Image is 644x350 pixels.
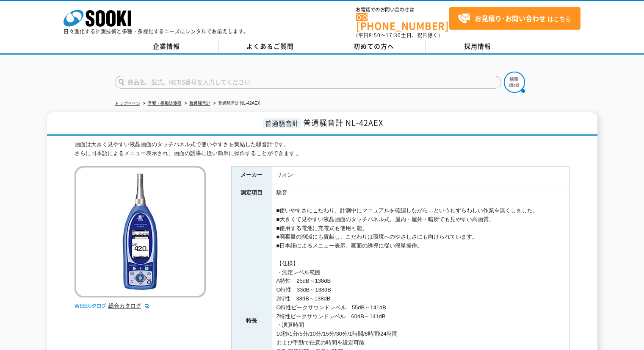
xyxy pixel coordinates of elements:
span: (平日 ～ 土日、祝日除く) [356,31,440,39]
span: お電話でのお問い合わせは [356,7,449,12]
span: 普通騒音計 NL-42AEX [303,117,383,128]
a: トップページ [115,101,140,106]
a: 総合カタログ [108,303,150,309]
img: btn_search.png [504,72,525,93]
span: 17:30 [386,31,401,39]
p: 日々進化する計測技術と多種・多様化するニーズにレンタルでお応えします。 [64,29,249,34]
span: 初めての方へ [354,42,394,51]
div: 画面は大きく見やすい液晶画面のタッチパネル式で使いやすさを集結した騒音計です。 さらに日本語によるメニュー表示され、画面の誘導に従い簡単に操作することができます 。 [75,140,570,158]
span: 8:50 [369,31,381,39]
span: 普通騒音計 [263,118,301,128]
input: 商品名、型式、NETIS番号を入力してください [115,76,501,89]
td: 騒音 [272,184,569,202]
th: 測定項目 [231,184,272,202]
span: はこちら [458,12,571,25]
td: リオン [272,167,569,184]
a: 初めての方へ [322,40,426,53]
strong: お見積り･お問い合わせ [475,13,546,23]
a: 普通騒音計 [189,101,210,106]
img: webカタログ [75,302,106,310]
li: 普通騒音計 NL-42AEX [212,99,260,108]
a: 企業情報 [115,40,218,53]
a: よくあるご質問 [218,40,322,53]
a: [PHONE_NUMBER] [356,13,449,31]
a: 音響・振動計測器 [148,101,182,106]
a: お見積り･お問い合わせはこちら [449,7,580,30]
img: 普通騒音計 NL-42AEX [75,166,206,297]
a: 採用情報 [426,40,530,53]
th: メーカー [231,167,272,184]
